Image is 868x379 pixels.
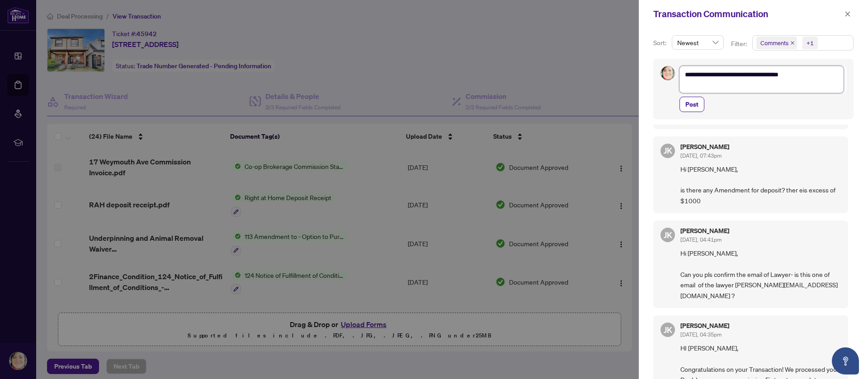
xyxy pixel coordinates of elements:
span: [DATE], 07:43pm [680,152,722,159]
h5: [PERSON_NAME] [680,144,729,150]
span: close [790,41,795,45]
span: Newest [677,36,718,49]
h5: [PERSON_NAME] [680,228,729,234]
span: [DATE], 04:41pm [680,236,722,243]
h5: [PERSON_NAME] [680,323,729,329]
div: Transaction Communication [653,7,842,21]
span: [DATE], 04:35pm [680,331,722,338]
span: JK [664,229,672,241]
span: Hi [PERSON_NAME], is there any Amendment for deposit? ther eis excess of $1000 [680,164,841,206]
span: JK [664,144,672,157]
span: Comments [760,38,788,47]
span: JK [664,323,672,336]
p: Sort: [653,38,668,48]
span: Comments [756,37,797,49]
span: Hi [PERSON_NAME], Can you pls confirm the email of Lawyer- is this one of email of the lawyer [PE... [680,248,841,301]
div: +1 [807,38,814,47]
span: Post [685,97,698,112]
img: Profile Icon [661,66,675,80]
button: Open asap [832,347,859,374]
button: Post [679,97,704,112]
p: Filter: [731,39,748,49]
span: close [844,11,851,17]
